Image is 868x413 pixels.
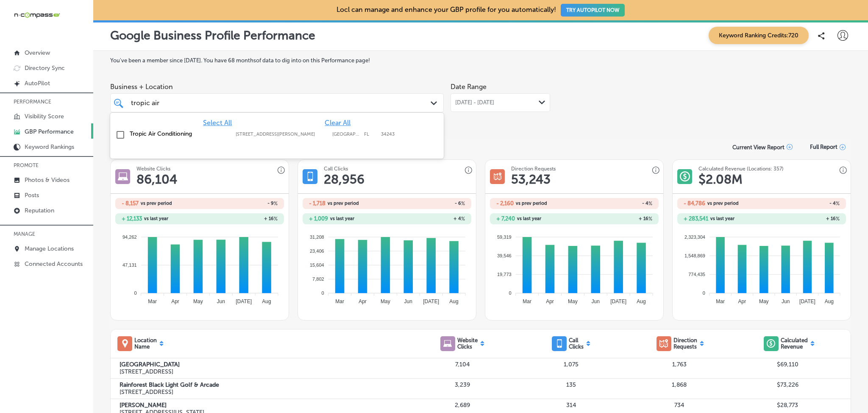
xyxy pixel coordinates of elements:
tspan: Apr [171,299,179,304]
p: Location Name [134,337,157,350]
span: Clear All [325,119,351,127]
tspan: 1,548,869 [684,253,705,258]
h1: $ 2.08M [698,172,743,187]
p: 7,104 [409,361,517,368]
label: Rainforest Black Light Golf & Arcade [120,381,409,388]
p: Google Business Profile Performance [110,28,315,42]
span: % [836,216,840,222]
h3: Website Clicks [136,166,170,172]
h3: Call Clicks [324,166,348,172]
span: vs last year [144,216,168,221]
h2: + 7,240 [496,215,515,222]
label: sarasota [332,131,360,137]
tspan: Aug [637,299,646,304]
button: TRY AUTOPILOT NOW [561,4,625,17]
label: Tropic Air Conditioning [130,130,227,137]
label: 34243 [381,131,395,137]
p: Current View Report [732,144,785,151]
p: Keyword Rankings [25,143,74,151]
h1: 53,243 [511,172,551,187]
tspan: Mar [716,299,725,304]
span: % [648,216,652,222]
tspan: 0 [322,290,324,296]
h3: Calculated Revenue (Locations: 357) [698,166,784,172]
tspan: Aug [450,299,459,304]
label: FL [364,131,377,137]
tspan: Apr [359,299,367,304]
tspan: Mar [335,299,344,304]
p: $69,110 [734,361,842,368]
tspan: 2,323,304 [684,234,705,239]
h1: 28,956 [324,172,364,187]
p: 734 [625,402,734,409]
p: Overview [25,49,50,56]
span: [DATE] - [DATE] [455,99,494,106]
tspan: 0 [134,290,137,296]
label: You've been a member since [DATE] . You have 68 months of data to dig into on this Performance page! [110,57,851,64]
h2: + 283,541 [684,215,708,222]
label: [GEOGRAPHIC_DATA] [120,361,409,368]
tspan: Jun [404,299,412,304]
p: 1,763 [625,361,734,368]
h2: - 2,160 [496,200,514,206]
p: $28,773 [734,402,842,409]
h2: - 6 [387,201,465,206]
p: Posts [25,192,39,199]
tspan: 0 [703,290,705,296]
tspan: May [193,299,203,304]
span: vs prev period [141,201,172,206]
tspan: 23,406 [310,248,324,254]
tspan: 31,208 [310,234,324,239]
h2: - 1,718 [309,200,325,206]
span: % [274,216,278,222]
tspan: May [381,299,390,304]
span: vs prev period [516,201,547,206]
h2: - 4 [574,201,652,206]
p: Photos & Videos [25,176,70,184]
h2: - 8,157 [122,200,139,206]
p: Visibility Score [25,113,64,120]
p: Connected Accounts [25,260,83,268]
label: Date Range [451,83,487,91]
tspan: 7,802 [312,276,324,282]
p: 1,868 [625,381,734,388]
label: 1342 whitfield ave [236,131,328,137]
span: % [461,201,465,206]
tspan: 15,604 [310,262,324,268]
p: Calculated Revenue [781,337,808,350]
h2: + 1,009 [309,215,328,222]
span: vs last year [517,216,541,221]
tspan: 94,262 [122,234,137,239]
tspan: Aug [262,299,271,304]
p: AutoPilot [25,80,50,87]
h2: + 16 [762,216,840,222]
tspan: [DATE] [610,299,626,304]
h2: - 84,786 [684,200,705,206]
span: Keyword Ranking Credits: 720 [709,27,809,44]
p: [STREET_ADDRESS] [120,388,409,396]
span: vs last year [330,216,354,221]
h2: + 16 [574,216,652,222]
tspan: 774,435 [688,272,705,277]
p: 2,689 [409,402,517,409]
p: Call Clicks [569,337,584,350]
tspan: [DATE] [423,299,439,304]
span: Business + Location [110,83,444,91]
tspan: Jun [217,299,225,304]
h2: - 4 [762,201,840,206]
h2: + 12,133 [122,215,142,222]
h3: Direction Requests [511,166,556,172]
h2: + 16 [200,216,278,222]
tspan: Apr [738,299,746,304]
h1: 86,104 [136,172,177,187]
p: Directory Sync [25,64,65,72]
tspan: Mar [148,299,157,304]
p: 314 [517,402,625,409]
tspan: 0 [509,290,512,296]
tspan: May [568,299,578,304]
span: % [648,201,652,206]
span: Full Report [810,144,837,150]
span: % [461,216,465,222]
tspan: 47,131 [122,262,137,268]
tspan: 39,546 [497,253,512,258]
